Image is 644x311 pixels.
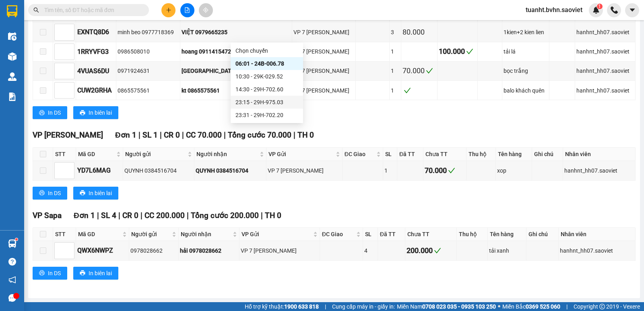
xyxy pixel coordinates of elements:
div: 4 [364,246,376,255]
td: VP 7 Phạm Văn Đồng [266,161,343,180]
th: Đã TT [397,148,423,161]
span: In DS [48,269,61,278]
span: file-add [184,7,190,13]
div: QUYNH 0384516704 [196,166,265,175]
img: logo-vxr [7,5,17,17]
div: 100.000 [439,46,476,57]
span: Đơn 1 [115,130,136,140]
span: Miền Bắc [502,302,560,311]
th: Ghi chú [526,228,559,241]
div: 200.000 [407,245,455,256]
span: | [261,211,263,220]
strong: 1900 633 818 [284,303,319,310]
img: warehouse-icon [8,72,17,81]
button: printerIn biên lai [73,187,118,200]
div: VP 7 [PERSON_NAME] [293,66,354,75]
span: SL 4 [101,211,116,220]
button: file-add [180,3,194,17]
span: ĐC Giao [345,150,375,159]
span: VP Gửi [242,230,312,239]
div: minh beo 0977718369 [118,28,179,37]
span: | [182,130,184,140]
div: 1 [391,47,400,56]
th: Chưa TT [423,148,466,161]
span: plus [166,7,171,13]
span: | [140,211,142,220]
div: tải lá [504,47,548,56]
div: VP 7 [PERSON_NAME] [241,246,318,255]
div: hanhnt_hh07.saoviet [560,246,634,255]
button: printerIn DS [33,106,67,119]
div: 0978028662 [130,246,177,255]
span: | [97,211,99,220]
span: check [434,247,441,254]
div: 1RRYVFG3 [77,47,115,57]
div: 1 [391,66,400,75]
span: 1 [598,4,601,9]
th: STT [53,228,76,241]
span: In DS [48,108,61,117]
span: CC 70.000 [186,130,222,140]
div: kt 0865575561 [182,86,291,95]
span: In biên lai [89,108,112,117]
sup: 1 [597,4,603,9]
div: tải xanh [489,246,525,255]
div: 1 [384,166,396,175]
img: warehouse-icon [8,52,17,61]
th: Nhân viên [563,148,636,161]
span: CR 0 [122,211,138,220]
td: CUW2GRHA [76,81,116,100]
td: VP 7 Phạm Văn Đồng [239,241,320,260]
span: VP [PERSON_NAME] [33,130,103,140]
span: printer [80,110,85,116]
span: TH 0 [297,130,314,140]
span: check [426,67,433,74]
input: Tìm tên, số ĐT hoặc mã đơn [44,6,139,14]
span: CR 0 [164,130,180,140]
img: phone-icon [611,6,618,14]
span: | [118,211,120,220]
span: | [160,130,162,140]
button: printerIn DS [33,267,67,280]
span: ⚪️ [498,305,500,308]
div: VP 7 [PERSON_NAME] [268,166,341,175]
div: 0971924631 [118,66,179,75]
span: message [8,294,16,302]
span: question-circle [8,258,16,266]
td: 1RRYVFG3 [76,42,116,62]
div: 23:31 - 29H-702.20 [235,111,298,119]
span: check [466,48,473,55]
span: | [293,130,295,140]
div: bọc trắng [504,66,548,75]
div: 4VUAS6DU [77,66,115,76]
span: copyright [599,304,605,309]
span: | [224,130,226,140]
td: 4VUAS6DU [76,62,116,81]
span: VP Sapa [33,211,62,220]
span: ĐC Giao [322,230,355,239]
span: Người gửi [131,230,170,239]
span: printer [39,110,45,116]
span: printer [39,270,45,276]
div: 10:30 - 29K-029.52 [235,72,298,81]
div: 0865575561 [118,86,179,95]
th: Thu hộ [457,228,488,241]
span: Miền Nam [397,302,496,311]
span: In biên lai [89,269,112,278]
div: YD7L6MAG [77,165,122,175]
div: VP 7 [PERSON_NAME] [293,47,354,56]
div: VIỆT 0979665235 [182,28,291,37]
div: 06:01 - 24B-006.78 [235,59,298,68]
div: 0986508010 [118,47,179,56]
div: 3 [391,28,400,37]
img: solution-icon [8,93,17,101]
td: QWX6NWPZ [76,241,129,260]
button: plus [161,3,175,17]
span: Tổng cước 70.000 [228,130,291,140]
span: | [187,211,189,220]
span: In DS [48,189,61,198]
div: hải 0978028662 [180,246,238,255]
th: Đã TT [378,228,406,241]
span: Đơn 1 [74,211,95,220]
span: In biên lai [89,189,112,198]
